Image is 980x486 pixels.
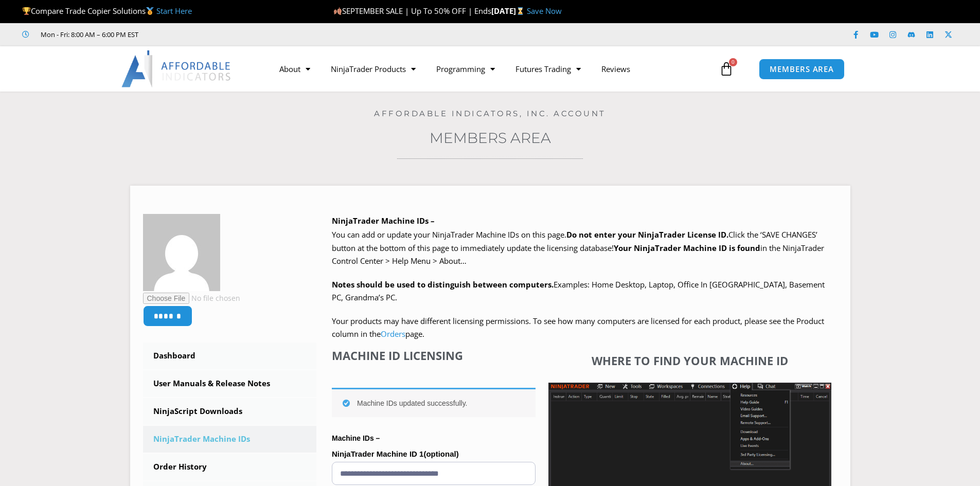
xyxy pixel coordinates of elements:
[143,454,317,480] a: Order History
[374,109,606,118] a: Affordable Indicators, Inc. Account
[332,279,825,303] span: Examples: Home Desktop, Laptop, Office In [GEOGRAPHIC_DATA], Basement PC, Grandma’s PC.
[704,54,749,84] a: 0
[729,58,737,66] span: 0
[423,449,458,458] span: (optional)
[332,388,536,417] div: Machine IDs updated successfully.
[22,6,192,16] span: Compare Trade Copier Solutions
[381,329,405,339] a: Orders
[332,349,536,362] h4: Machine ID Licensing
[143,398,317,425] a: NinjaScript Downloads
[156,6,192,16] a: Start Here
[38,28,138,41] span: Mon - Fri: 8:00 AM – 6:00 PM EST
[153,29,307,40] iframe: Customer reviews powered by Trustpilot
[143,370,317,397] a: User Manuals & Release Notes
[332,279,554,290] strong: Notes should be used to distinguish between computers.
[143,426,317,453] a: NinjaTrader Machine IDs
[548,354,831,367] h4: Where to find your Machine ID
[759,59,845,80] a: MEMBERS AREA
[770,65,834,73] span: MEMBERS AREA
[146,7,154,15] img: 🥇
[566,229,728,240] b: Do not enter your NinjaTrader License ID.
[334,7,342,15] img: 🍂
[320,57,426,81] a: NinjaTrader Products
[269,57,717,81] nav: Menu
[332,434,380,442] strong: Machine IDs –
[332,229,566,240] span: You can add or update your NinjaTrader Machine IDs on this page.
[516,7,524,15] img: ⌛
[430,129,551,147] a: Members Area
[332,446,536,462] label: NinjaTrader Machine ID 1
[143,214,220,291] img: 9600fc858401d8ce152f31ee1af988d25ec74bbb3a8d771e46f08f5d5f824c80
[527,6,562,16] a: Save Now
[121,50,232,87] img: LogoAI | Affordable Indicators – NinjaTrader
[614,243,760,253] strong: Your NinjaTrader Machine ID is found
[333,6,491,16] span: SEPTEMBER SALE | Up To 50% OFF | Ends
[332,316,824,339] span: Your products may have different licensing permissions. To see how many computers are licensed fo...
[505,57,591,81] a: Futures Trading
[491,6,527,16] strong: [DATE]
[269,57,320,81] a: About
[426,57,505,81] a: Programming
[23,7,30,15] img: 🏆
[143,343,317,369] a: Dashboard
[332,229,824,266] span: Click the ‘SAVE CHANGES’ button at the bottom of this page to immediately update the licensing da...
[332,215,435,226] b: NinjaTrader Machine IDs –
[591,57,640,81] a: Reviews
